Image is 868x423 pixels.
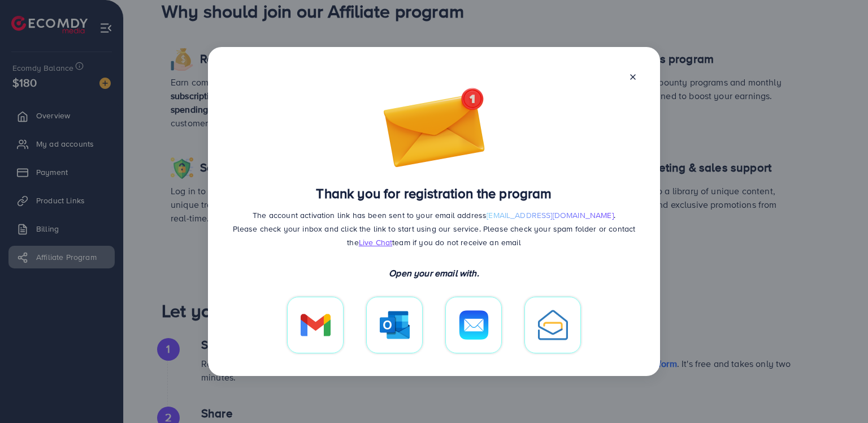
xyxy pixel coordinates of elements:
iframe: Chat [820,372,860,415]
p: The account activation link has been sent to your email address . [253,208,615,222]
img: icon contact [538,310,568,340]
span: [EMAIL_ADDRESS][DOMAIN_NAME] [487,210,613,221]
span: Live Chat [359,237,392,248]
img: ic-mailbox.14a64bc2.png [374,83,495,174]
h3: Thank you for registration the program [316,185,552,202]
p: Open your email with. [276,266,592,280]
img: icon contact [380,311,410,339]
p: Please check your inbox and click the link to start using our service. Please check your spam fol... [231,222,637,249]
img: icon contact [458,310,490,340]
img: icon contact [301,314,331,336]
